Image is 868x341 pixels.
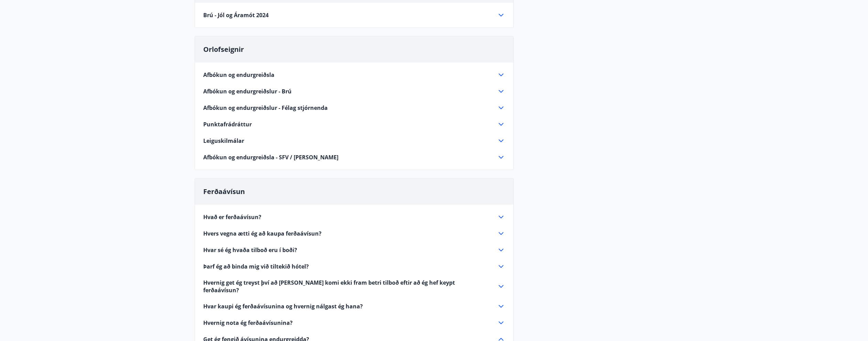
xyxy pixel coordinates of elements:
[203,246,297,254] span: Hvar sé ég hvaða tilboð eru í boði?
[203,71,505,79] div: Afbókun og endurgreiðsla
[203,137,244,145] span: Leiguskilmálar
[203,153,505,161] div: Afbókun og endurgreiðsla - SFV / [PERSON_NAME]
[203,104,328,112] span: Afbókun og endurgreiðslur - Félag stjórnenda
[203,71,274,79] span: Afbókun og endurgreiðsla
[203,229,505,238] div: Hvers vegna ætti ég að kaupa ferðaávísun?
[203,213,261,221] span: Hvað er ferðaávísun?
[203,104,505,112] div: Afbókun og endurgreiðslur - Félag stjórnenda
[203,120,505,128] div: Punktafrádráttur
[203,263,309,270] span: Þarf ég að binda mig við tiltekið hótel?
[203,137,505,145] div: Leiguskilmálar
[203,11,505,19] div: Brú - Jól og Áramót 2024
[203,121,252,128] span: Punktafrádráttur
[203,213,505,221] div: Hvað er ferðaávísun?
[203,279,505,294] div: Hvernig get ég treyst því að [PERSON_NAME] komi ekki fram betri tilboð eftir að ég hef keypt ferð...
[203,11,269,19] span: Brú - Jól og Áramót 2024
[203,246,505,254] div: Hvar sé ég hvaða tilboð eru í boði?
[203,302,505,310] div: Hvar kaupi ég ferðaávísunina og hvernig nálgast ég hana?
[203,303,363,310] span: Hvar kaupi ég ferðaávísunina og hvernig nálgast ég hana?
[203,230,322,237] span: Hvers vegna ætti ég að kaupa ferðaávísun?
[203,262,505,271] div: Þarf ég að binda mig við tiltekið hótel?
[203,87,505,95] div: Afbókun og endurgreiðslur - Brú
[203,319,293,327] span: Hvernig nota ég ferðaávísunina?
[203,88,292,95] span: Afbókun og endurgreiðslur - Brú
[203,279,489,294] span: Hvernig get ég treyst því að [PERSON_NAME] komi ekki fram betri tilboð eftir að ég hef keypt ferð...
[203,154,338,161] span: Afbókun og endurgreiðsla - SFV / [PERSON_NAME]
[203,45,244,54] span: Orlofseignir
[203,319,505,327] div: Hvernig nota ég ferðaávísunina?
[203,187,245,196] span: Ferðaávísun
